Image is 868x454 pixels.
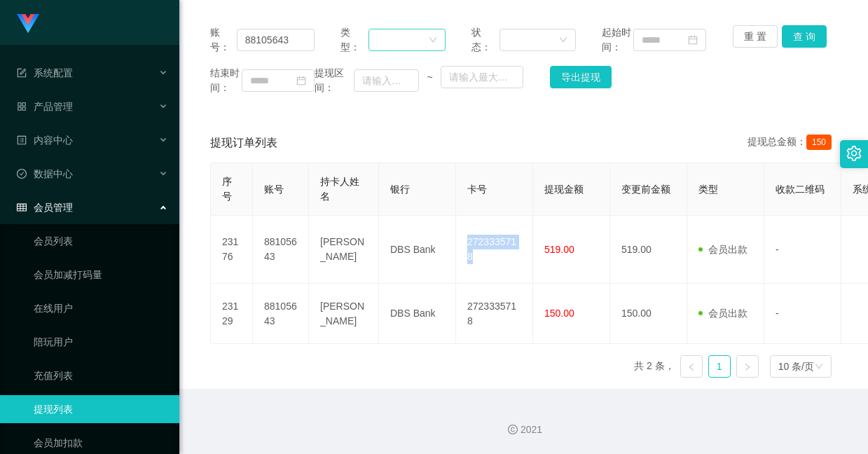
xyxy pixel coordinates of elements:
[687,363,696,371] i: 图标: left
[296,76,306,85] i: 图标: calendar
[222,176,232,202] span: 序号
[17,68,27,78] i: 图标: form
[610,216,687,284] td: 519.00
[634,355,675,378] li: 共 2 条，
[253,216,309,284] td: 88105643
[34,395,168,423] a: 提现列表
[544,184,584,195] span: 提现金额
[17,102,27,111] i: 图标: appstore-o
[550,66,612,88] button: 导出提现
[379,284,456,344] td: DBS Bank
[34,227,168,255] a: 会员列表
[806,135,832,150] span: 150
[354,69,420,92] input: 请输入最小值为
[17,202,73,213] span: 会员管理
[17,168,73,179] span: 数据中心
[379,216,456,284] td: DBS Bank
[846,146,862,161] i: 图标: setting
[602,25,633,55] span: 起始时间：
[508,425,518,434] i: 图标: copyright
[467,184,487,195] span: 卡号
[211,284,253,344] td: 23129
[815,362,823,372] i: 图标: down
[309,284,379,344] td: [PERSON_NAME]
[441,66,524,88] input: 请输入最大值为
[743,363,752,371] i: 图标: right
[456,284,533,344] td: 2723335718
[680,355,703,378] li: 上一页
[264,184,284,195] span: 账号
[34,328,168,356] a: 陪玩用户
[698,184,718,195] span: 类型
[34,362,168,390] a: 充值列表
[340,25,368,55] span: 类型：
[17,67,73,78] span: 系统配置
[34,261,168,289] a: 会员加减打码量
[390,184,410,195] span: 银行
[544,308,574,319] span: 150.00
[782,25,827,48] button: 查 询
[559,36,567,46] i: 图标: down
[17,101,73,112] span: 产品管理
[419,70,440,85] span: ~
[776,184,825,195] span: 收款二维码
[210,66,242,95] span: 结束时间：
[253,284,309,344] td: 88105643
[34,294,168,322] a: 在线用户
[610,284,687,344] td: 150.00
[191,422,857,437] div: 2021
[456,216,533,284] td: 2723335718
[210,25,237,55] span: 账号：
[736,355,759,378] li: 下一页
[688,35,698,45] i: 图标: calendar
[210,135,277,151] span: 提现订单列表
[471,25,500,55] span: 状态：
[709,356,730,377] a: 1
[698,308,748,319] span: 会员出款
[733,25,778,48] button: 重 置
[776,308,779,319] span: -
[211,216,253,284] td: 23176
[17,202,27,212] i: 图标: table
[708,355,731,378] li: 1
[309,216,379,284] td: [PERSON_NAME]
[778,356,814,377] div: 10 条/页
[17,14,39,34] img: logo.9652507e.png
[237,29,315,51] input: 请输入
[776,244,779,255] span: -
[748,135,837,151] div: 提现总金额：
[621,184,670,195] span: 变更前金额
[17,135,73,146] span: 内容中心
[320,176,359,202] span: 持卡人姓名
[17,169,27,179] i: 图标: check-circle-o
[698,244,748,255] span: 会员出款
[429,36,437,46] i: 图标: down
[315,66,354,95] span: 提现区间：
[17,135,27,145] i: 图标: profile
[544,244,574,255] span: 519.00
